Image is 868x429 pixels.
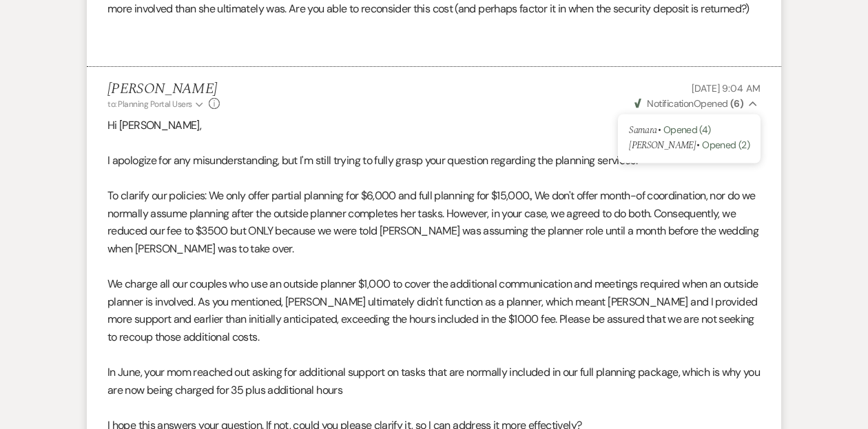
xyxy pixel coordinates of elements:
span: [DATE] 9:04 AM [692,82,761,94]
span: I apologize for any misunderstanding, but I'm still trying to fully grasp your question regarding... [107,153,637,168]
p: [PERSON_NAME] • [629,139,750,154]
button: to: Planning Portal Users [107,98,205,110]
span: In June, your mom reached out asking for additional support on tasks that are normally included i... [107,365,760,397]
strong: ( 6 ) [730,97,743,110]
span: Notification [647,97,693,110]
p: Samara • [629,123,750,138]
span: to: Planning Portal Users [107,99,192,110]
span: Hi [PERSON_NAME], [107,118,201,132]
span: Opened [634,97,743,110]
span: We charge all our couples who use an outside planner $1,000 to cover the additional communication... [107,277,758,344]
span: Opened (2) [702,139,750,152]
span: Opened (4) [663,123,711,136]
h5: [PERSON_NAME] [107,81,220,98]
button: NotificationOpened (6) [632,97,761,111]
span: To clarify our policies: We only offer partial planning for $6,000 and full planning for $15,000.... [107,188,758,256]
